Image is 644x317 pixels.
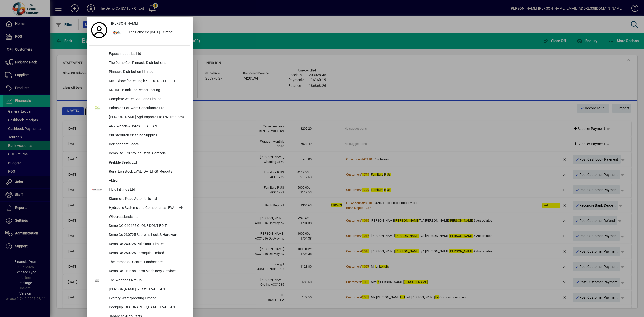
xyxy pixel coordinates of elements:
[89,303,190,312] button: Poolquip [GEOGRAPHIC_DATA] - EVAL -AN
[89,213,190,222] button: Wildcrosslands Ltd
[105,140,190,149] div: Independent Doors
[89,167,190,176] button: Rural Livestock EVAL [DATE] KR_Reports
[105,131,190,140] div: Christchurch Cleaning Supplies
[89,86,190,95] button: KR_IDD_Blank For Report Testing
[109,28,190,37] button: The Demo Co [DATE] - Ontoit
[89,122,190,131] button: ANZ Wheels & Tyres - EVAL -AN
[89,204,190,213] button: Hydraulic Systems and Components - EVAL - AN
[89,59,190,68] button: The Demo Co - Pinnacle Distributions
[105,231,190,240] div: Demo Co 230725 Supreme Lock & Hardware
[105,86,190,95] div: KR_IDD_Blank For Report Testing
[105,267,190,276] div: Demo Co - Turton Farm Machinery /Devines
[105,167,190,176] div: Rural Livestock EVAL [DATE] KR_Reports
[89,131,190,140] button: Christchurch Cleaning Supplies
[89,285,190,294] button: [PERSON_NAME] & East - EVAL - AN
[89,113,190,122] button: [PERSON_NAME] Agri-Imports Ltd (NZ Tractors)
[89,294,190,303] button: Everdry Waterproofing Limited
[89,149,190,158] button: Demo Co 170725 Industrial Controls
[105,176,190,185] div: Aktron
[105,77,190,86] div: MA - Clone for testing b71 - DO NOT DELETE
[105,59,190,68] div: The Demo Co - Pinnacle Distributions
[89,77,190,86] button: MA - Clone for testing b71 - DO NOT DELETE
[105,104,190,113] div: Palmside Software Consultants Ltd
[105,68,190,77] div: Pinnacle Distribution Limited
[89,231,190,240] button: Demo Co 230725 Supreme Lock & Hardware
[89,276,190,285] button: The Whitebait Net Co
[105,213,190,222] div: Wildcrosslands Ltd
[89,240,190,249] button: Demo Co 240725 Pukekauri Limited
[89,50,190,59] button: Equus Industries Ltd
[105,258,190,267] div: The Demo Co - Central Landscapes
[125,28,190,37] div: The Demo Co [DATE] - Ontoit
[89,26,109,35] a: Profile
[111,21,138,26] span: [PERSON_NAME]
[105,185,190,194] div: Fluid Fittings Ltd
[105,158,190,167] div: Prebble Seeds Ltd
[89,95,190,104] button: Complete Water Solutions Limited
[105,122,190,131] div: ANZ Wheels & Tyres - EVAL -AN
[105,222,190,231] div: Demo CO 040425 CLONE DONT EDIT
[105,50,190,59] div: Equus Industries Ltd
[105,303,190,312] div: Poolquip [GEOGRAPHIC_DATA] - EVAL -AN
[89,104,190,113] button: Palmside Software Consultants Ltd
[89,249,190,258] button: Demo Co 250725 Farmquip Limited
[105,149,190,158] div: Demo Co 170725 Industrial Controls
[89,194,190,204] button: Stanmore Road Auto Parts Ltd
[89,140,190,149] button: Independent Doors
[89,267,190,276] button: Demo Co - Turton Farm Machinery /Devines
[89,185,190,194] button: Fluid Fittings Ltd
[105,285,190,294] div: [PERSON_NAME] & East - EVAL - AN
[89,176,190,185] button: Aktron
[89,222,190,231] button: Demo CO 040425 CLONE DONT EDIT
[105,240,190,249] div: Demo Co 240725 Pukekauri Limited
[89,258,190,267] button: The Demo Co - Central Landscapes
[105,95,190,104] div: Complete Water Solutions Limited
[105,113,190,122] div: [PERSON_NAME] Agri-Imports Ltd (NZ Tractors)
[89,68,190,77] button: Pinnacle Distribution Limited
[105,294,190,303] div: Everdry Waterproofing Limited
[89,158,190,167] button: Prebble Seeds Ltd
[105,249,190,258] div: Demo Co 250725 Farmquip Limited
[105,194,190,204] div: Stanmore Road Auto Parts Ltd
[109,19,190,28] a: [PERSON_NAME]
[105,276,190,285] div: The Whitebait Net Co
[105,204,190,213] div: Hydraulic Systems and Components - EVAL - AN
